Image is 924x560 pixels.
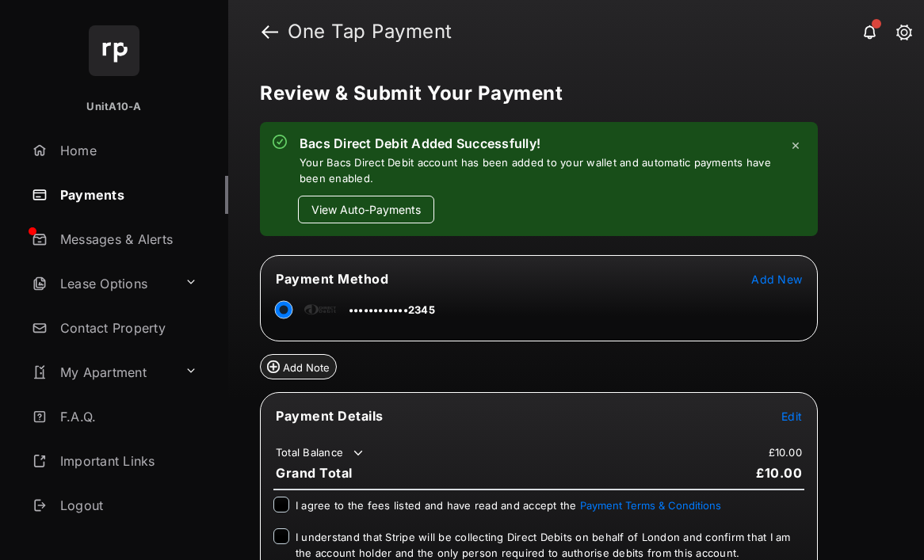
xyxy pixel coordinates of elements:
[275,445,366,461] td: Total Balance
[25,486,228,524] a: Logout
[89,25,139,76] img: svg+xml;base64,PHN2ZyB4bWxucz0iaHR0cDovL3d3dy53My5vcmcvMjAwMC9zdmciIHdpZHRoPSI2NCIgaGVpZ2h0PSI2NC...
[25,442,204,480] a: Important Links
[751,271,802,287] button: Add New
[25,309,228,347] a: Contact Property
[25,265,178,303] a: Lease Options
[276,408,384,424] span: Payment Details
[296,531,791,559] span: I understand that Stripe will be collecting Direct Debits on behalf of London and confirm that I ...
[300,155,780,186] em: Your Bacs Direct Debit account has been added to your wallet and automatic payments have been ena...
[786,135,805,155] button: Close banner
[25,398,228,436] a: F.A.Q.
[580,499,721,512] button: I agree to the fees listed and have read and accept the
[25,176,228,214] a: Payments
[288,22,452,41] strong: One Tap Payment
[25,353,178,391] a: My Apartment
[25,220,228,258] a: Messages & Alerts
[349,303,435,316] span: ••••••••••••2345
[260,84,880,103] h5: Review & Submit Your Payment
[298,196,434,223] button: View Auto-Payments
[296,499,721,512] span: I agree to the fees listed and have read and accept the
[756,465,802,481] span: £10.00
[86,99,141,115] p: UnitA10-A
[276,465,353,481] span: Grand Total
[300,135,780,152] h3: Bacs Direct Debit Added Successfully!
[25,131,228,170] a: Home
[781,408,802,424] button: Edit
[751,272,802,286] span: Add New
[768,445,804,459] td: £10.00
[260,354,337,379] button: Add Note
[276,271,388,287] span: Payment Method
[781,410,802,423] span: Edit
